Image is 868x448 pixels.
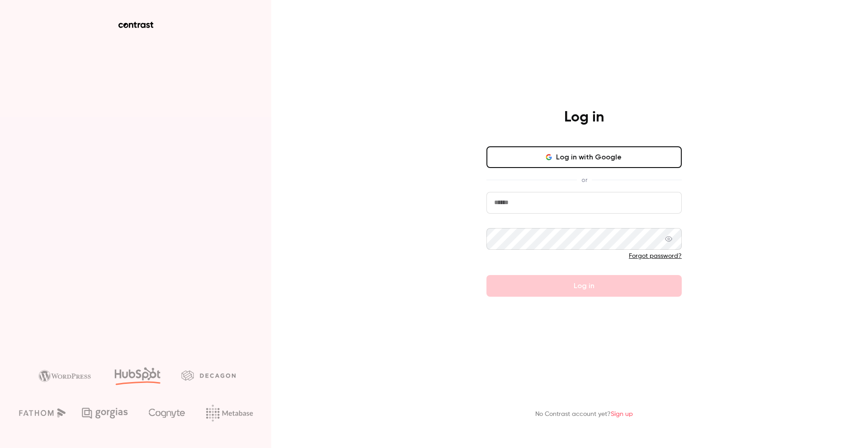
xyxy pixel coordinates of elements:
h4: Log in [564,108,604,126]
p: No Contrast account yet? [535,410,633,419]
button: Log in with Google [486,146,682,168]
span: or [577,175,592,185]
a: Sign up [611,411,633,417]
img: decagon [181,370,236,380]
a: Forgot password? [629,253,682,259]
